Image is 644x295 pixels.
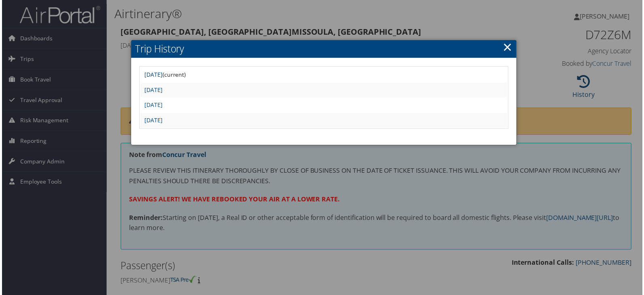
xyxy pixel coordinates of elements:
td: (current) [139,68,508,82]
a: [DATE] [143,86,161,94]
a: [DATE] [143,71,161,79]
h2: Trip History [130,40,517,58]
a: [DATE] [143,102,161,109]
a: × [504,39,513,55]
a: [DATE] [143,117,161,125]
